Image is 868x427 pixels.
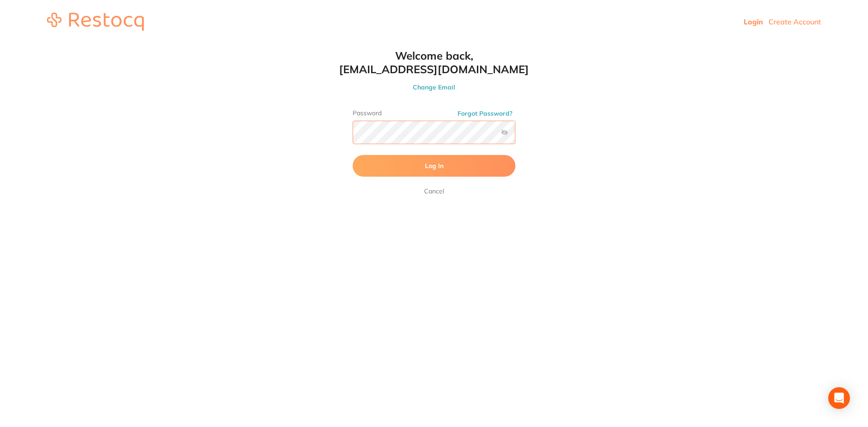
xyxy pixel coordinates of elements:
button: Change Email [335,83,533,91]
h1: Welcome back, [EMAIL_ADDRESS][DOMAIN_NAME] [335,49,533,76]
div: Open Intercom Messenger [828,387,850,409]
a: Create Account [769,17,821,26]
button: Log In [353,155,515,177]
button: Forgot Password? [455,109,515,117]
a: Login [744,17,763,26]
a: Cancel [422,186,446,197]
img: restocq_logo.svg [47,13,144,31]
label: Password [353,109,515,117]
span: Log In [425,162,443,170]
